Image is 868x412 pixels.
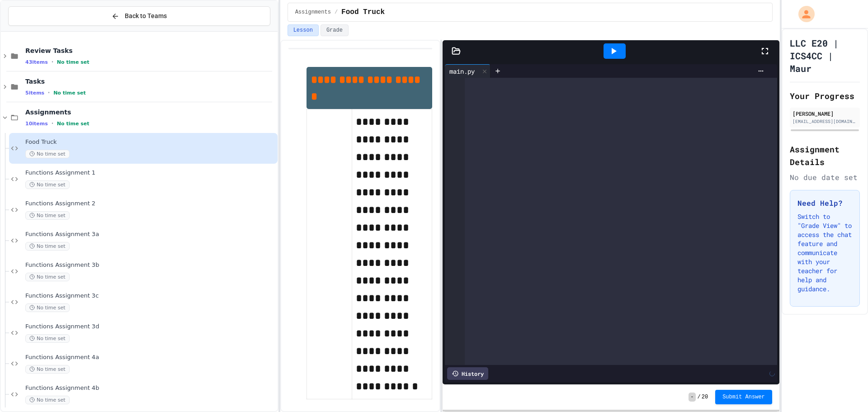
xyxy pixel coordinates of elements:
[445,66,479,76] div: main.py
[793,118,857,125] div: [EMAIL_ADDRESS][DOMAIN_NAME]
[53,90,86,96] span: No time set
[48,89,50,96] span: •
[8,6,270,26] button: Back to Teams
[698,393,701,401] span: /
[25,303,70,312] span: No time set
[790,37,860,75] h1: LLC E20 | ICS4CC | Maur
[25,90,44,96] span: 5 items
[25,384,276,392] span: Functions Assignment 4b
[25,150,70,158] span: No time set
[57,59,90,65] span: No time set
[52,120,53,127] span: •
[321,24,349,36] button: Grade
[793,336,859,375] iframe: chat widget
[25,334,70,343] span: No time set
[25,47,276,55] span: Review Tasks
[25,77,276,85] span: Tasks
[715,390,772,404] button: Submit Answer
[797,198,852,208] h3: Need Help?
[25,211,70,220] span: No time set
[125,11,167,21] span: Back to Teams
[52,58,53,66] span: •
[25,292,276,300] span: Functions Assignment 3c
[447,367,488,380] div: History
[25,261,276,269] span: Functions Assignment 3b
[25,169,276,177] span: Functions Assignment 1
[797,212,852,294] p: Switch to "Grade View" to access the chat feature and communicate with your teacher for help and ...
[25,365,70,374] span: No time set
[689,393,695,402] span: -
[722,393,765,401] span: Submit Answer
[790,172,860,183] div: No due date set
[25,396,70,404] span: No time set
[25,323,276,331] span: Functions Assignment 3d
[793,109,857,118] div: [PERSON_NAME]
[335,9,338,16] span: /
[57,121,90,127] span: No time set
[341,7,385,18] span: Food Truck
[789,4,817,24] div: My Account
[25,273,70,281] span: No time set
[25,121,48,127] span: 10 items
[445,64,491,78] div: main.py
[830,376,859,403] iframe: chat widget
[295,9,331,16] span: Assignments
[702,393,708,401] span: 20
[288,24,319,36] button: Lesson
[790,90,860,102] h2: Your Progress
[790,143,860,168] h2: Assignment Details
[25,108,276,116] span: Assignments
[25,138,276,146] span: Food Truck
[25,59,48,65] span: 43 items
[25,180,70,189] span: No time set
[25,231,276,238] span: Functions Assignment 3a
[25,200,276,208] span: Functions Assignment 2
[25,354,276,361] span: Functions Assignment 4a
[25,242,70,251] span: No time set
